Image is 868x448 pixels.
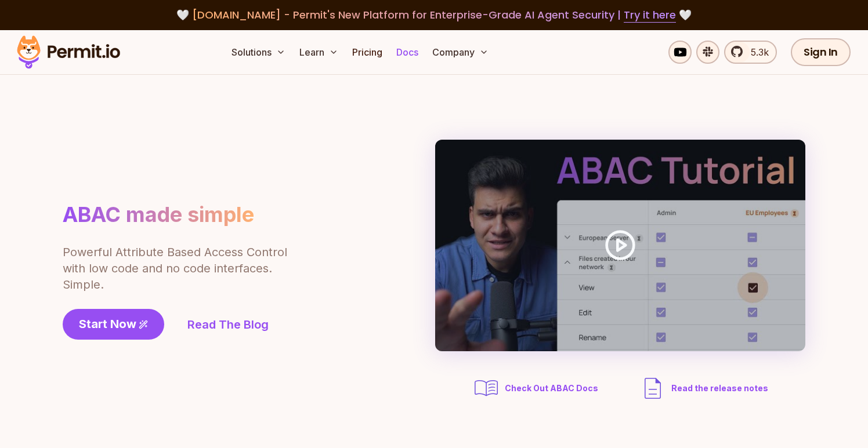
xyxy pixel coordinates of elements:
a: Pricing [348,41,387,64]
a: Check Out ABAC Docs [472,374,602,402]
a: Start Now [63,309,164,340]
img: Permit logo [12,32,125,72]
span: Start Now [79,316,136,332]
a: Sign In [791,38,851,66]
span: 5.3k [744,45,769,59]
span: [DOMAIN_NAME] - Permit's New Platform for Enterprise-Grade AI Agent Security | [192,8,676,22]
h1: ABAC made simple [63,202,254,228]
img: description [639,374,667,402]
a: 5.3k [724,41,777,64]
button: Learn [295,41,343,64]
img: abac docs [472,374,500,402]
a: Read the release notes [639,374,768,402]
a: Docs [392,41,423,64]
p: Powerful Attribute Based Access Control with low code and no code interfaces. Simple. [63,244,289,293]
span: Read the release notes [671,383,768,394]
div: 🤍 🤍 [28,7,840,23]
span: Check Out ABAC Docs [505,383,598,394]
a: Try it here [624,8,676,23]
a: Read The Blog [187,316,269,333]
button: Solutions [227,41,290,64]
button: Company [428,41,493,64]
